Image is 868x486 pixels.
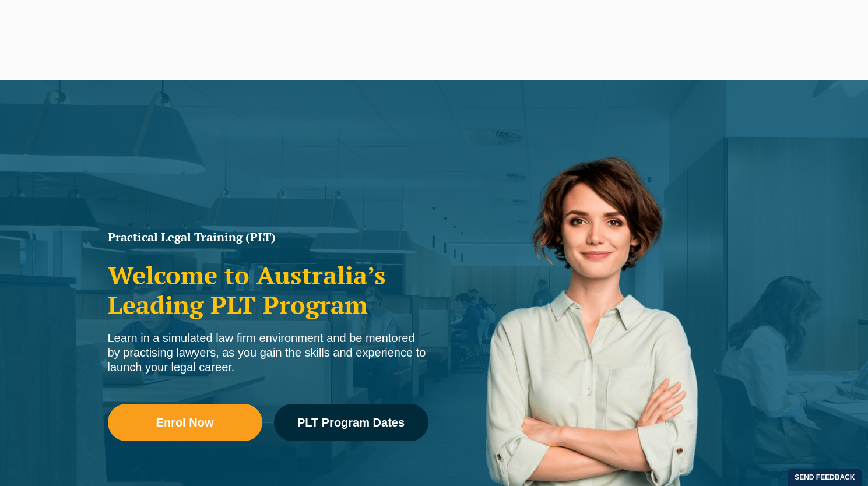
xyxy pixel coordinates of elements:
h1: Practical Legal Training (PLT) [108,231,428,243]
span: PLT Program Dates [297,417,405,428]
span: Enrol Now [156,417,214,428]
h2: Welcome to Australia’s Leading PLT Program [108,260,428,319]
a: PLT Program Dates [274,404,428,441]
a: Enrol Now [108,404,262,441]
div: Learn in a simulated law firm environment and be mentored by practising lawyers, as you gain the ... [108,331,428,375]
